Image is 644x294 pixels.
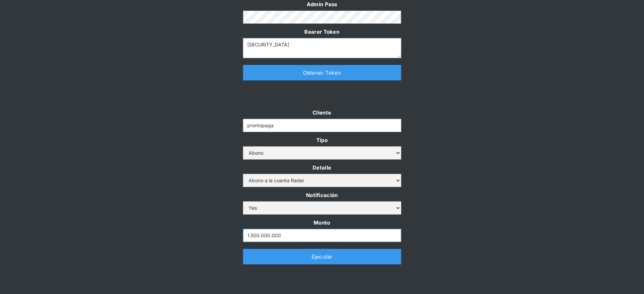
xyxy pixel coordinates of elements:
a: Ejecutar [243,249,401,264]
label: Monto [243,218,401,227]
label: Bearer Token [243,27,401,36]
label: Tipo [243,135,401,145]
label: Cliente [243,108,401,117]
label: Detalle [243,163,401,172]
form: Form [243,108,401,242]
input: Monto [243,229,401,242]
input: Example Text [243,119,401,132]
a: Obtener Token [243,65,401,80]
label: Notificación [243,190,401,200]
